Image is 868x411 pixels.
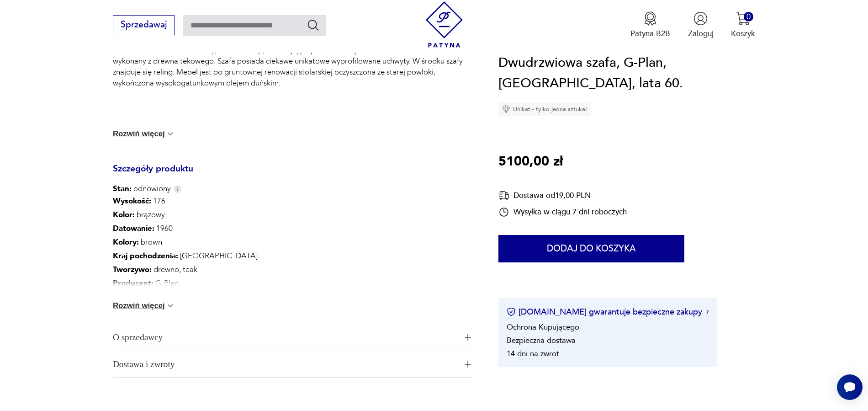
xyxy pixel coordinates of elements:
li: Ochrona Kupującego [507,322,579,332]
p: Zaloguj [688,28,714,39]
button: Zaloguj [688,11,714,39]
button: Patyna B2B [630,11,670,39]
b: Tworzywo : [113,264,152,275]
div: Wysyłka w ciągu 7 dni roboczych [498,207,627,218]
p: Patyna B2B [630,28,670,39]
div: Unikat - tylko jedna sztuka! [498,102,591,116]
li: Bezpieczna dostawa [507,335,576,346]
button: Ikona plusaDostawa i zwroty [113,351,472,378]
b: Stan: [113,183,132,194]
iframe: Smartsupp widget button [837,374,863,400]
a: Sprzedawaj [113,22,175,29]
img: Patyna - sklep z meblami i dekoracjami vintage [421,1,467,48]
img: Ikona certyfikatu [507,308,516,317]
span: O sprzedawcy [113,324,457,351]
div: Dostawa od 19,00 PLN [498,190,627,201]
img: Ikona diamentu [502,105,510,113]
b: Producent : [113,278,153,288]
p: 176 [113,194,258,208]
button: 0Koszyk [731,11,755,39]
button: Ikona plusaO sprzedawcy [113,324,472,351]
h3: Szczegóły produktu [113,165,472,184]
p: brązowy [113,208,258,222]
h1: Dwudrzwiowa szafa, G-Plan, [GEOGRAPHIC_DATA], lata 60. [498,53,755,94]
p: brown [113,235,258,249]
button: Sprzedawaj [113,15,175,35]
img: chevron down [166,301,175,310]
span: odnowiony [113,183,171,194]
p: G-Plan [113,277,258,290]
p: [GEOGRAPHIC_DATA] [113,249,258,263]
p: 1960 [113,222,258,235]
img: Ikona plusa [465,361,471,368]
p: 5100,00 zł [498,151,563,172]
b: Kolor: [113,209,135,220]
div: 0 [744,12,753,21]
p: Koszyk [731,28,755,39]
p: drewno, teak [113,263,258,277]
img: Ikona medalu [643,11,657,26]
button: Szukaj [307,18,320,32]
img: Ikona plusa [465,334,471,341]
p: Dwudrzwiowa szafa została wyprodukowany przez brytyjską manufakturę G-Plan w latach 60. Mebel zos... [113,45,472,89]
img: chevron down [166,129,175,139]
img: Info icon [174,185,182,193]
button: Dodaj do koszyka [498,235,684,262]
b: Wysokość : [113,196,151,206]
img: Ikonka użytkownika [693,11,708,26]
b: Kolory : [113,237,139,247]
li: 14 dni na zwrot [507,348,559,359]
b: Kraj pochodzenia : [113,251,178,261]
button: [DOMAIN_NAME] gwarantuje bezpieczne zakupy [507,306,709,318]
span: Dostawa i zwroty [113,351,457,378]
img: Ikona strzałki w prawo [706,310,709,315]
img: Ikona dostawy [498,190,509,201]
img: Ikona koszyka [736,11,750,26]
a: Ikona medaluPatyna B2B [630,11,670,39]
button: Rozwiń więcej [113,301,175,310]
button: Rozwiń więcej [113,129,175,139]
b: Datowanie : [113,223,154,234]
